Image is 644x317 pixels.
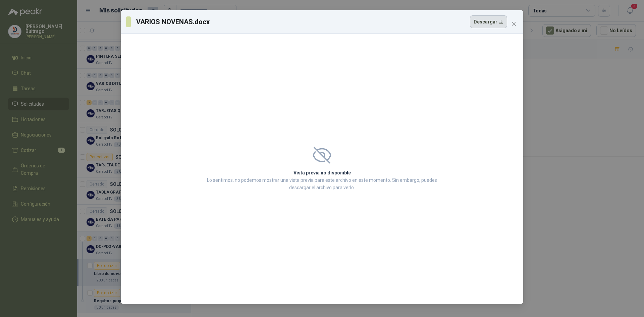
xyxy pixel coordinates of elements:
h2: Vista previa no disponible [205,169,439,176]
button: Descargar [470,15,507,28]
p: Lo sentimos, no podemos mostrar una vista previa para este archivo en este momento. Sin embargo, ... [205,176,439,191]
button: Close [508,18,519,29]
h3: VARIOS NOVENAS.docx [136,17,210,27]
span: close [511,21,517,27]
